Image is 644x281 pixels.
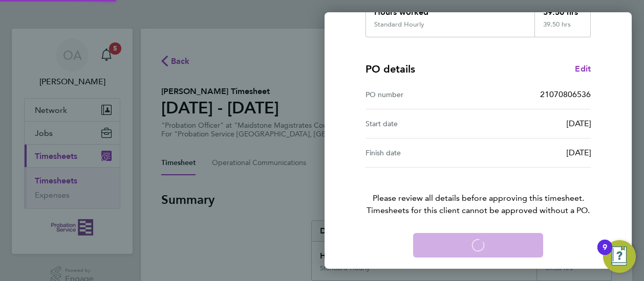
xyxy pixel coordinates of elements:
div: Standard Hourly [374,20,424,29]
h4: PO details [366,62,415,76]
div: [DATE] [478,118,591,130]
span: Edit [575,64,591,74]
span: 21070806536 [540,89,591,99]
a: Edit [575,63,591,75]
span: Timesheets for this client cannot be approved without a PO. [353,204,603,217]
div: 39.50 hrs [534,20,591,37]
div: [DATE] [478,147,591,159]
p: Please review all details before approving this timesheet. [353,168,603,217]
div: Finish date [366,147,478,159]
div: 9 [603,247,607,261]
div: PO number [366,88,478,101]
div: Start date [366,118,478,130]
button: Open Resource Center, 9 new notifications [603,240,636,273]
